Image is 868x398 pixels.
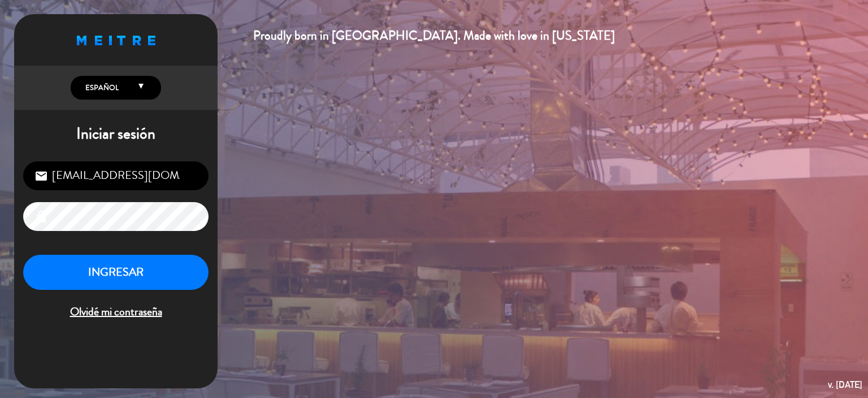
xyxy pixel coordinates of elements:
span: Olvidé mi contraseña [23,303,209,322]
i: lock [34,210,48,224]
h1: Iniciar sesión [14,125,218,144]
input: Correo Electrónico [23,161,209,190]
button: INGRESAR [23,255,209,290]
i: email [34,169,48,183]
span: Español [83,82,119,93]
div: v. [DATE] [828,377,862,392]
